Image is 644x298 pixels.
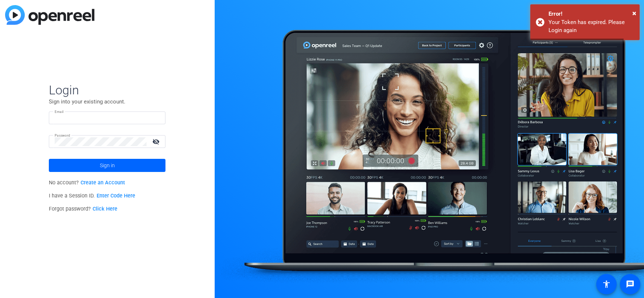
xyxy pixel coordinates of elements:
a: Click Here [93,206,117,212]
div: Error! [549,10,634,18]
div: Your Token has expired. Please Login again [549,18,634,35]
mat-icon: message [626,280,635,289]
mat-icon: accessibility [602,280,611,289]
mat-label: Email [55,110,64,114]
span: Login [49,82,165,98]
button: Close [632,8,636,19]
span: I have a Session ID. [49,193,135,199]
button: Sign in [49,159,165,172]
mat-label: Password [55,133,70,137]
mat-icon: visibility_off [148,136,165,147]
span: Sign in [100,156,115,175]
a: Create an Account [81,180,125,186]
span: Forgot password? [49,206,117,212]
span: × [632,9,636,17]
input: Enter Email Address [55,114,160,122]
a: Enter Code Here [97,193,135,199]
span: No account? [49,180,125,186]
img: blue-gradient.svg [5,5,94,25]
p: Sign into your existing account. [49,98,165,106]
